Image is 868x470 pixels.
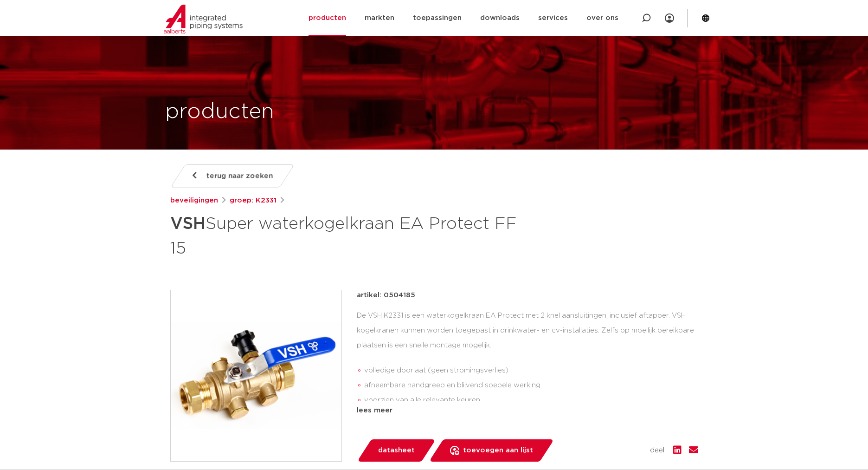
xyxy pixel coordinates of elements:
span: datasheet [378,443,415,458]
li: voorzien van alle relevante keuren [364,393,698,408]
a: terug naar zoeken [170,164,294,188]
span: deel: [650,445,666,456]
h1: producten [165,97,274,127]
span: toevoegen aan lijst [463,443,533,458]
a: beveiligingen [170,195,218,206]
div: De VSH K2331 is een waterkogelkraan EA Protect met 2 knel aansluitingen, inclusief aftapper. VSH ... [357,308,698,401]
a: datasheet [357,439,436,462]
span: terug naar zoeken [206,169,273,183]
strong: VSH [170,215,206,232]
img: Product Image for VSH Super waterkogelkraan EA Protect FF 15 [171,290,341,461]
li: volledige doorlaat (geen stromingsverlies) [364,363,698,378]
li: afneembare handgreep en blijvend soepele werking [364,378,698,393]
h1: Super waterkogelkraan EA Protect FF 15 [170,210,519,260]
div: lees meer [357,405,698,416]
a: groep: K2331 [230,195,276,206]
p: artikel: 0504185 [357,290,415,301]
